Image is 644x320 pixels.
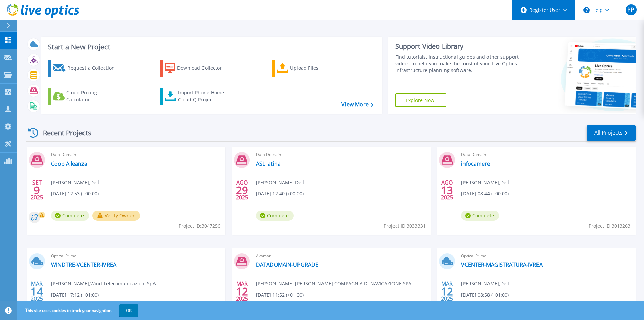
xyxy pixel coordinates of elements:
div: Download Collector [177,61,231,75]
span: 12 [236,289,248,294]
span: Complete [51,211,89,221]
span: [DATE] 17:12 (+01:00) [51,291,99,299]
div: Support Video Library [395,42,521,51]
span: 14 [31,289,43,294]
span: 12 [441,289,453,294]
span: Data Domain [51,151,221,158]
span: Project ID: 3033331 [384,222,426,230]
span: Data Domain [256,151,426,158]
a: infocamere [461,160,490,167]
span: Data Domain [461,151,631,158]
span: 9 [34,187,40,193]
span: [DATE] 08:44 (+00:00) [461,190,509,197]
div: MAR 2025 [236,279,248,304]
h3: Start a New Project [48,43,373,51]
span: [DATE] 12:40 (+00:00) [256,190,304,197]
button: OK [119,304,138,317]
span: Project ID: 3013263 [589,222,630,230]
a: ASL latina [256,160,281,167]
a: WINDTRE-VCENTER-IVREA [51,261,116,268]
div: Upload Files [290,61,344,75]
span: [PERSON_NAME] , Dell [256,179,304,186]
a: Coop Alleanza [51,160,87,167]
div: AGO 2025 [236,178,248,202]
span: This site uses cookies to track your navigation. [19,304,138,317]
span: [PERSON_NAME] , Wind Telecomunicazioni SpA [51,280,156,287]
div: Recent Projects [26,125,100,141]
span: [PERSON_NAME] , Dell [51,179,99,186]
a: Request a Collection [48,60,123,77]
span: Complete [461,211,499,221]
a: View More [341,101,373,108]
span: Complete [256,211,294,221]
span: 13 [441,187,453,193]
span: Avamar [256,252,426,260]
div: Request a Collection [67,61,121,75]
span: PP [627,7,634,13]
a: All Projects [587,125,636,141]
div: MAR 2025 [440,279,453,304]
div: Cloud Pricing Calculator [66,89,120,103]
div: AGO 2025 [440,178,453,202]
span: [DATE] 08:58 (+01:00) [461,291,509,299]
span: [PERSON_NAME] , Dell [461,280,509,287]
div: Find tutorials, instructional guides and other support videos to help you make the most of your L... [395,54,521,74]
button: Verify Owner [92,211,140,221]
span: [PERSON_NAME] , [PERSON_NAME] COMPAGNIA DI NAVIGAZIONE SPA [256,280,411,287]
span: Optical Prime [51,252,221,260]
span: [DATE] 12:53 (+00:00) [51,190,99,197]
div: MAR 2025 [30,279,43,304]
span: [PERSON_NAME] , Dell [461,179,509,186]
span: Optical Prime [461,252,631,260]
div: SET 2025 [30,178,43,202]
span: [DATE] 11:52 (+01:00) [256,291,304,299]
div: Import Phone Home CloudIQ Project [178,89,231,103]
a: Download Collector [160,60,235,77]
a: DATADOMAIN-UPGRADE [256,261,318,268]
a: Upload Files [272,60,347,77]
a: Cloud Pricing Calculator [48,88,123,105]
a: VCENTER-MAGISTRATURA-IVREA [461,261,543,268]
span: Project ID: 3047256 [178,222,220,230]
span: 29 [236,187,248,193]
a: Explore Now! [395,93,447,107]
